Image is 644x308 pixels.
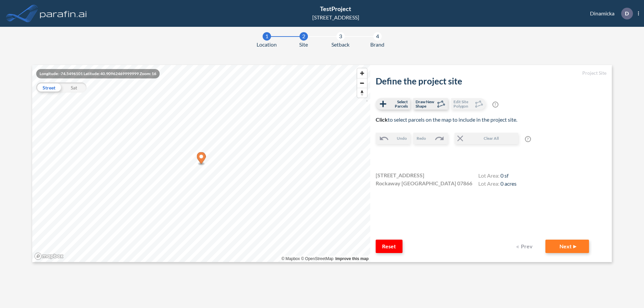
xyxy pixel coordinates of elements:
span: 0 sf [500,172,508,179]
button: Redo [413,133,448,144]
span: to select parcels on the map to include in the project site. [376,116,517,123]
button: Prev [512,240,539,253]
div: [STREET_ADDRESS] [312,13,359,21]
img: logo [39,7,88,20]
div: 2 [300,32,308,41]
span: Brand [370,41,384,49]
button: Undo [376,133,410,144]
button: Zoom in [357,68,367,78]
div: 4 [373,32,382,41]
span: Select Parcels [388,100,408,108]
canvas: Map [32,65,370,262]
div: Longitude: -74.5496101 Latitude: 40.90962469999999 Zoom: 16 [36,69,160,78]
div: 3 [336,32,345,41]
button: Next [545,240,589,253]
a: OpenStreetMap [301,256,333,261]
span: Setback [331,41,350,49]
span: Redo [417,135,426,141]
button: Zoom out [357,78,367,88]
button: Clear All [454,133,518,144]
div: Dinamicka [580,8,639,19]
h4: Lot Area: [478,180,517,188]
span: Rockaway [GEOGRAPHIC_DATA] 07866 [376,179,472,187]
span: TestProject [320,5,351,12]
a: Mapbox homepage [34,252,64,260]
div: 1 [263,32,271,41]
span: Location [257,41,277,49]
b: Click [376,116,388,123]
span: Undo [397,135,407,141]
a: Improve this map [335,256,369,261]
span: ? [525,136,531,142]
span: [STREET_ADDRESS] [376,171,424,179]
h4: Lot Area: [478,172,517,180]
p: D [625,10,629,16]
span: 0 acres [500,180,517,187]
div: Street [36,82,61,93]
h2: Define the project site [376,76,606,86]
span: ? [492,102,498,108]
span: Clear All [465,135,518,141]
button: Reset bearing to north [357,88,367,98]
span: Zoom out [357,78,367,88]
span: Draw New Shape [416,100,435,108]
button: Reset [376,240,402,253]
div: Map marker [197,152,206,166]
span: Edit Site Polygon [453,100,473,108]
a: Mapbox [281,256,300,261]
h5: Project Site [376,70,606,76]
div: Sat [61,82,87,93]
span: Site [299,41,308,49]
